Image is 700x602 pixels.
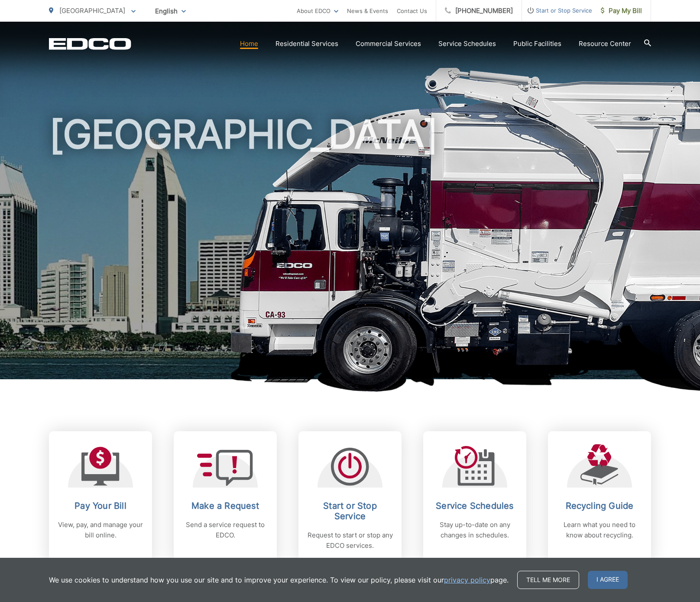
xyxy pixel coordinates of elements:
[49,575,509,585] p: We use cookies to understand how you use our site and to improve your experience. To view our pol...
[182,501,268,511] h2: Make a Request
[423,431,526,564] a: Service Schedules Stay up-to-date on any changes in schedules.
[548,431,651,564] a: Recycling Guide Learn what you need to know about recycling.
[59,7,125,15] span: [GEOGRAPHIC_DATA]
[438,39,496,49] a: Service Schedules
[58,520,143,540] p: View, pay, and manage your bill online.
[49,38,131,50] a: EDCD logo. Return to the homepage.
[432,520,518,540] p: Stay up-to-date on any changes in schedules.
[588,571,628,589] span: I agree
[557,520,642,540] p: Learn what you need to know about recycling.
[513,39,561,49] a: Public Facilities
[579,39,631,49] a: Resource Center
[182,520,268,540] p: Send a service request to EDCO.
[275,39,338,49] a: Residential Services
[397,6,427,16] a: Contact Us
[307,530,393,551] p: Request to start or stop any EDCO services.
[297,6,338,16] a: About EDCO
[149,3,192,19] span: English
[240,39,258,49] a: Home
[347,6,388,16] a: News & Events
[517,571,579,589] a: Tell me more
[432,501,518,511] h2: Service Schedules
[49,431,152,564] a: Pay Your Bill View, pay, and manage your bill online.
[444,575,490,585] a: privacy policy
[174,431,277,564] a: Make a Request Send a service request to EDCO.
[58,501,143,511] h2: Pay Your Bill
[601,6,642,16] span: Pay My Bill
[557,501,642,511] h2: Recycling Guide
[307,501,393,521] h2: Start or Stop Service
[356,39,421,49] a: Commercial Services
[49,113,651,387] h1: [GEOGRAPHIC_DATA]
